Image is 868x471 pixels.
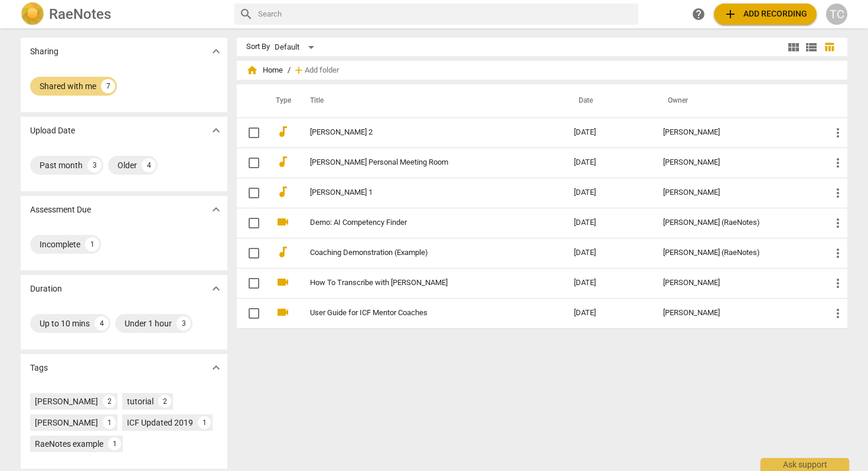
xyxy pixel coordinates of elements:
[310,309,531,318] a: User Guide for ICF Mentor Coaches
[310,188,531,197] a: [PERSON_NAME] 1
[688,4,709,25] a: Help
[87,158,102,172] div: 3
[305,66,339,75] span: Add folder
[207,359,225,377] button: Show more
[118,159,137,171] div: Older
[246,64,283,76] span: Home
[831,216,845,230] span: more_vert
[564,178,654,208] td: [DATE]
[209,361,223,375] span: expand_more
[714,4,817,25] button: Upload
[293,64,305,76] span: add
[275,38,318,57] div: Default
[310,218,531,227] a: Demo: AI Competency Finder
[246,64,258,76] span: home
[564,238,654,268] td: [DATE]
[276,125,290,139] span: audiotrack
[564,117,654,148] td: [DATE]
[276,155,290,169] span: audiotrack
[564,148,654,178] td: [DATE]
[246,42,270,51] div: Sort By
[691,7,706,21] span: help
[266,84,296,117] th: Type
[40,159,83,171] div: Past month
[35,395,98,407] div: [PERSON_NAME]
[802,38,820,56] button: List view
[127,417,193,429] div: ICF Updated 2019
[127,395,154,407] div: tutorial
[207,122,225,139] button: Show more
[296,84,564,117] th: Title
[564,298,654,328] td: [DATE]
[207,42,225,60] button: Show more
[207,201,225,218] button: Show more
[831,126,845,140] span: more_vert
[785,38,802,56] button: Tile view
[276,245,290,259] span: audiotrack
[258,5,634,24] input: Search
[831,306,845,320] span: more_vert
[207,280,225,297] button: Show more
[824,41,835,53] span: table_chart
[831,246,845,260] span: more_vert
[310,128,531,137] a: [PERSON_NAME] 2
[564,208,654,238] td: [DATE]
[177,316,191,331] div: 3
[831,276,845,290] span: more_vert
[831,186,845,200] span: more_vert
[35,438,103,450] div: RaeNotes example
[142,158,156,172] div: 4
[40,80,96,92] div: Shared with me
[663,158,812,167] div: [PERSON_NAME]
[663,279,812,287] div: [PERSON_NAME]
[831,156,845,170] span: more_vert
[30,45,58,58] p: Sharing
[310,248,531,257] a: Coaching Demonstration (Example)
[310,158,531,167] a: [PERSON_NAME] Personal Meeting Room
[804,40,818,54] span: view_list
[103,395,116,408] div: 2
[276,185,290,199] span: audiotrack
[101,79,115,93] div: 7
[663,248,812,257] div: [PERSON_NAME] (RaeNotes)
[209,123,223,138] span: expand_more
[276,305,290,319] span: videocam
[663,128,812,137] div: [PERSON_NAME]
[209,44,223,58] span: expand_more
[125,318,172,329] div: Under 1 hour
[209,202,223,217] span: expand_more
[276,215,290,229] span: videocam
[564,268,654,298] td: [DATE]
[30,204,91,216] p: Assessment Due
[663,218,812,227] div: [PERSON_NAME] (RaeNotes)
[209,282,223,296] span: expand_more
[49,6,111,22] h2: RaeNotes
[276,275,290,289] span: videocam
[30,283,62,295] p: Duration
[85,237,99,251] div: 1
[103,416,116,429] div: 1
[787,40,801,54] span: view_module
[30,362,48,374] p: Tags
[826,4,847,25] button: TC
[239,7,253,21] span: search
[654,84,821,117] th: Owner
[108,437,121,450] div: 1
[158,395,171,408] div: 2
[288,66,291,75] span: /
[30,125,75,137] p: Upload Date
[21,2,225,26] a: LogoRaeNotes
[40,318,90,329] div: Up to 10 mins
[723,7,807,21] span: Add recording
[663,188,812,197] div: [PERSON_NAME]
[94,316,109,331] div: 4
[663,309,812,318] div: [PERSON_NAME]
[761,458,849,471] div: Ask support
[21,2,44,26] img: Logo
[310,279,531,287] a: How To Transcribe with [PERSON_NAME]
[35,417,98,429] div: [PERSON_NAME]
[40,238,80,250] div: Incomplete
[564,84,654,117] th: Date
[723,7,738,21] span: add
